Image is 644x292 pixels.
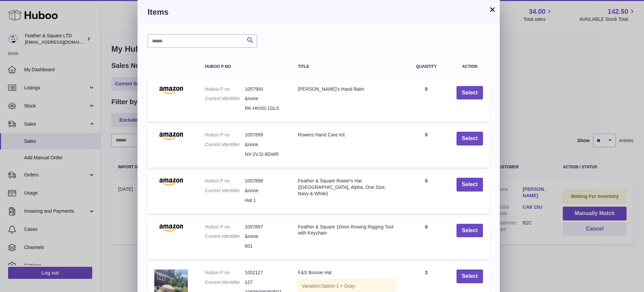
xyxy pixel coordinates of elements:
dd: &none [245,141,285,148]
img: Rower's Hand Balm [154,86,188,94]
div: [PERSON_NAME]'s Hand Balm [298,86,396,92]
dt: Current Identifier [205,141,245,148]
button: Select [457,132,483,145]
dt: Huboo P no [205,178,245,184]
td: 0 [403,171,450,214]
th: Action [450,58,490,76]
th: Title [291,58,403,76]
div: Rowers Hand Care Kit [298,132,396,138]
h3: Items [148,7,490,17]
dd: 1057897 [245,224,285,230]
dd: 1057898 [245,178,285,184]
img: Rowers Hand Care Kit [154,132,188,140]
dd: &none [245,233,285,240]
td: 0 [403,217,450,260]
dt: Huboo P no [205,132,245,138]
button: Select [457,178,483,192]
img: Feather & Square Rower's Hat (UK, Alpha, One Size, Navy & White) [154,178,188,186]
th: Huboo P no [198,58,291,76]
dd: &none [245,95,285,102]
span: Option 1 = Gray; [321,283,356,289]
dd: 1057899 [245,132,285,138]
td: 0 [403,125,450,168]
dd: Hat 1 [245,197,285,204]
td: 0 [403,79,450,122]
button: × [488,5,496,13]
img: Feather & Square 10mm Rowing Rigging Tool with Keychain [154,224,188,232]
dt: Current Identifier [205,95,245,102]
dt: Current Identifier [205,233,245,240]
dt: Huboo P no [205,86,245,92]
th: Quantity [403,58,450,76]
dt: Huboo P no [205,224,245,230]
div: Feather & Square 10mm Rowing Rigging Tool with Keychain [298,224,396,237]
button: Select [457,86,483,100]
dt: Current Identifier [205,187,245,194]
div: Feather & Square Rower's Hat ([GEOGRAPHIC_DATA], Alpha, One Size, Navy & White) [298,178,396,197]
dd: &none [245,187,285,194]
button: Select [457,269,483,283]
dd: 127 [245,279,285,286]
dd: NV-2VJ2-8DWR [245,151,285,158]
button: Select [457,224,483,238]
dt: Huboo P no [205,269,245,276]
dd: 1052127 [245,269,285,276]
dd: RK-HKNS-1DLS [245,105,285,112]
div: F&S Boonie Hat [298,269,396,276]
dd: 1057900 [245,86,285,92]
dt: Current Identifier [205,279,245,286]
dd: 601 [245,243,285,249]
